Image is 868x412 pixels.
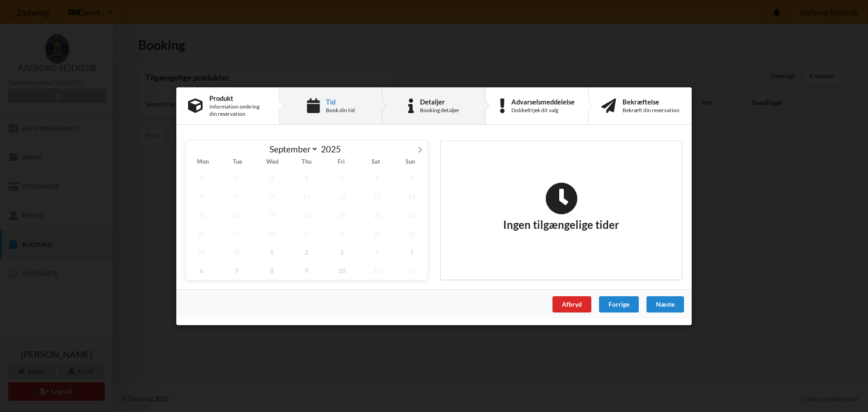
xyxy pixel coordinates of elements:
[623,98,679,105] div: Bekræftelse
[289,159,324,165] span: Thu
[256,205,288,224] span: September 17, 2025
[324,159,359,165] span: Fri
[511,107,575,114] div: Dobbelttjek dit valg
[420,98,459,105] div: Detaljer
[326,224,358,242] span: September 26, 2025
[186,224,217,242] span: September 22, 2025
[361,187,393,205] span: September 13, 2025
[326,242,358,261] span: October 3, 2025
[291,224,323,242] span: September 25, 2025
[256,224,288,242] span: September 24, 2025
[361,224,393,242] span: September 27, 2025
[326,205,358,224] span: September 19, 2025
[291,261,323,279] span: October 9, 2025
[256,261,288,279] span: October 8, 2025
[221,168,253,187] span: September 2, 2025
[326,98,355,105] div: Tid
[209,103,267,118] div: Information omkring din reservation
[186,205,217,224] span: September 15, 2025
[186,261,217,279] span: October 6, 2025
[186,159,220,165] span: Mon
[359,159,393,165] span: Sat
[396,168,428,187] span: September 7, 2025
[511,98,575,105] div: Advarselsmeddelelse
[552,296,591,312] div: Afbryd
[503,182,619,232] h2: Ingen tilgængelige tider
[291,168,323,187] span: September 4, 2025
[361,242,393,261] span: October 4, 2025
[221,187,253,205] span: September 9, 2025
[209,94,267,101] div: Produkt
[420,107,459,114] div: Booking detaljer
[265,143,319,155] select: Month
[291,242,323,261] span: October 2, 2025
[221,224,253,242] span: September 23, 2025
[361,261,393,279] span: October 11, 2025
[291,205,323,224] span: September 18, 2025
[221,242,253,261] span: September 30, 2025
[326,168,358,187] span: September 5, 2025
[326,107,355,114] div: Book din tid
[220,159,255,165] span: Tue
[599,296,639,312] div: Forrige
[396,261,428,279] span: October 12, 2025
[255,159,289,165] span: Wed
[221,205,253,224] span: September 16, 2025
[646,296,684,312] div: Næste
[623,107,679,114] div: Bekræft din reservation
[361,168,393,187] span: September 6, 2025
[396,205,428,224] span: September 21, 2025
[326,187,358,205] span: September 12, 2025
[221,261,253,279] span: October 7, 2025
[256,168,288,187] span: September 3, 2025
[186,187,217,205] span: September 8, 2025
[186,242,217,261] span: September 29, 2025
[361,205,393,224] span: September 20, 2025
[396,242,428,261] span: October 5, 2025
[326,261,358,279] span: October 10, 2025
[186,168,217,187] span: September 1, 2025
[256,187,288,205] span: September 10, 2025
[256,242,288,261] span: October 1, 2025
[318,144,348,154] input: Year
[291,187,323,205] span: September 11, 2025
[396,224,428,242] span: September 28, 2025
[396,187,428,205] span: September 14, 2025
[393,159,428,165] span: Sun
